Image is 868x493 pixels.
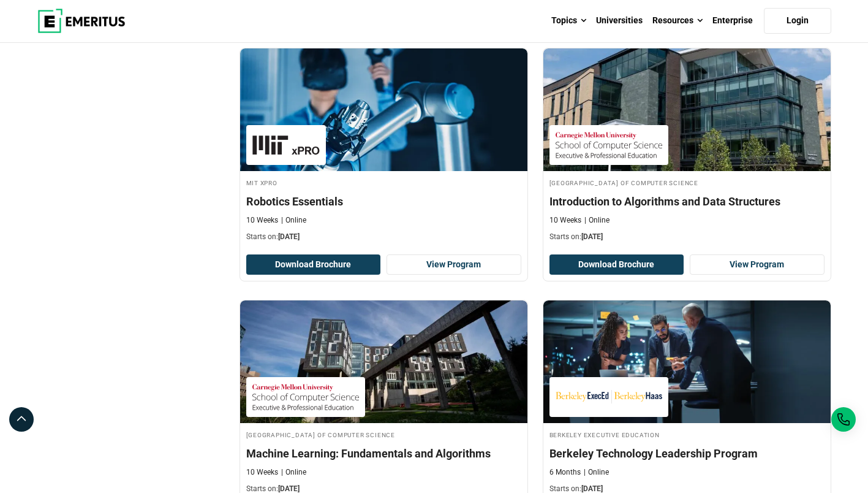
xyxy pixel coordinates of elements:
p: Online [281,215,306,226]
h4: Machine Learning: Fundamentals and Algorithms [246,446,521,461]
p: 10 Weeks [549,215,581,226]
span: [DATE] [581,484,603,493]
h4: [GEOGRAPHIC_DATA] of Computer Science [246,429,521,440]
h4: Berkeley Technology Leadership Program [549,446,825,461]
img: Introduction to Algorithms and Data Structures | Online Coding Course [543,48,831,171]
img: Berkeley Technology Leadership Program | Online Leadership Course [543,300,831,423]
p: Online [584,215,609,226]
h4: Berkeley Executive Education [549,429,825,440]
p: 10 Weeks [246,215,278,226]
p: 10 Weeks [246,467,278,478]
a: View Program [690,254,825,275]
span: [DATE] [581,232,603,241]
p: Starts on: [549,232,825,242]
h4: MIT xPRO [246,177,521,188]
img: Berkeley Executive Education [556,383,662,411]
h4: Robotics Essentials [246,194,521,209]
a: Login [764,8,831,34]
a: Technology Course by MIT xPRO - September 18, 2025 MIT xPRO MIT xPRO Robotics Essentials 10 Weeks... [240,48,527,248]
img: Machine Learning: Fundamentals and Algorithms | Online AI and Machine Learning Course [240,300,527,423]
p: Online [584,467,609,478]
span: [DATE] [278,484,300,493]
button: Download Brochure [246,254,381,275]
a: View Program [387,254,521,275]
img: Robotics Essentials | Online Technology Course [240,48,527,171]
h4: Introduction to Algorithms and Data Structures [549,194,825,209]
p: Starts on: [246,232,521,242]
button: Download Brochure [549,254,684,275]
a: Coding Course by Carnegie Mellon University School of Computer Science - March 12, 2026 Carnegie ... [543,48,831,248]
p: Online [281,467,306,478]
img: MIT xPRO [252,131,320,159]
span: [DATE] [278,232,300,241]
img: Carnegie Mellon University School of Computer Science [556,131,662,159]
img: Carnegie Mellon University School of Computer Science [252,383,359,411]
h4: [GEOGRAPHIC_DATA] of Computer Science [549,177,825,188]
p: 6 Months [549,467,581,478]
